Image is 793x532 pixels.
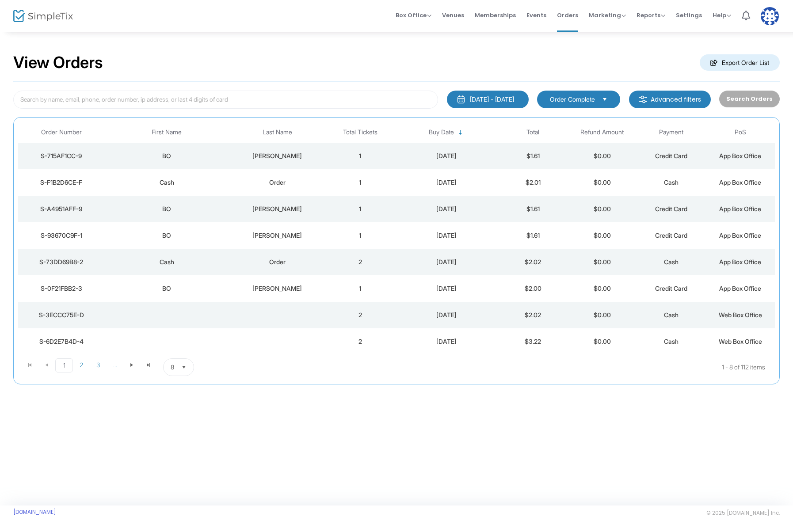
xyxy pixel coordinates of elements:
[719,179,761,186] span: App Box Office
[568,302,637,328] td: $0.00
[568,196,637,222] td: $0.00
[20,152,102,160] div: S-715AF1CC-9
[20,284,102,293] div: S-0F21FBB2-3
[178,359,190,376] button: Select
[568,169,637,196] td: $0.00
[326,143,395,169] td: 1
[20,178,102,187] div: S-F1B2D6CE-F
[557,4,578,27] span: Orders
[326,169,395,196] td: 1
[107,231,226,240] div: BO
[719,338,762,345] span: Web Box Office
[231,231,324,240] div: GIBSON
[231,258,324,266] div: Order
[397,205,496,213] div: 8/13/2025
[231,205,324,213] div: GIBSON
[499,169,568,196] td: $2.01
[326,196,395,222] td: 1
[397,284,496,293] div: 8/12/2025
[145,361,152,369] span: Go to the last page
[107,284,226,293] div: BO
[655,232,687,239] span: Credit Card
[457,95,465,104] img: monthly
[659,129,683,136] span: Payment
[655,205,687,213] span: Credit Card
[599,95,611,104] button: Select
[568,275,637,302] td: $0.00
[171,363,174,372] span: 8
[20,337,102,346] div: S-6D2E7B4D-4
[568,122,637,143] th: Refund Amount
[499,196,568,222] td: $1.61
[719,232,761,239] span: App Box Office
[568,222,637,249] td: $0.00
[128,361,135,369] span: Go to the next page
[499,275,568,302] td: $2.00
[20,258,102,266] div: S-73DD69B8-2
[719,311,762,319] span: Web Box Office
[73,358,90,372] span: Page 2
[326,122,395,143] th: Total Tickets
[397,178,496,187] div: 8/13/2025
[719,285,761,292] span: App Box Office
[90,358,107,372] span: Page 3
[231,284,324,293] div: GIBSON
[637,11,665,19] span: Reports
[282,358,765,376] kendo-pager-info: 1 - 8 of 112 items
[326,302,395,328] td: 2
[107,178,226,187] div: Cash
[397,258,496,266] div: 8/12/2025
[20,205,102,213] div: S-A4951AFF-9
[447,91,529,108] button: [DATE] - [DATE]
[499,249,568,275] td: $2.02
[107,205,226,213] div: BO
[499,302,568,328] td: $2.02
[655,285,687,292] span: Credit Card
[664,338,679,345] span: Cash
[568,143,637,169] td: $0.00
[664,179,679,186] span: Cash
[706,509,780,517] span: © 2025 [DOMAIN_NAME] Inc.
[475,4,516,27] span: Memberships
[676,4,702,27] span: Settings
[18,122,775,355] div: Data table
[470,95,514,104] div: [DATE] - [DATE]
[13,91,438,109] input: Search by name, email, phone, order number, ip address, or last 4 digits of card
[123,358,140,372] span: Go to the next page
[107,358,123,372] span: Page 4
[397,337,496,346] div: 8/12/2025
[13,509,56,516] a: [DOMAIN_NAME]
[140,358,157,372] span: Go to the last page
[231,152,324,160] div: GIBSON
[589,11,626,19] span: Marketing
[735,129,746,136] span: PoS
[20,311,102,319] div: S-3ECCC75E-D
[700,54,780,71] m-button: Export Order List
[568,249,637,275] td: $0.00
[397,231,496,240] div: 8/12/2025
[457,129,464,136] span: Sortable
[429,129,454,136] span: Buy Date
[20,231,102,240] div: S-93670C9F-1
[55,358,73,372] span: Page 1
[397,152,496,160] div: 8/13/2025
[719,258,761,266] span: App Box Office
[107,152,226,160] div: BO
[499,122,568,143] th: Total
[442,4,464,27] span: Venues
[499,143,568,169] td: $1.61
[719,205,761,213] span: App Box Office
[655,152,687,160] span: Credit Card
[13,53,103,72] h2: View Orders
[719,152,761,160] span: App Box Office
[326,249,395,275] td: 2
[231,178,324,187] div: Order
[526,4,546,27] span: Events
[326,222,395,249] td: 1
[499,222,568,249] td: $1.61
[41,129,82,136] span: Order Number
[397,311,496,319] div: 8/12/2025
[263,129,292,136] span: Last Name
[152,129,182,136] span: First Name
[550,95,595,104] span: Order Complete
